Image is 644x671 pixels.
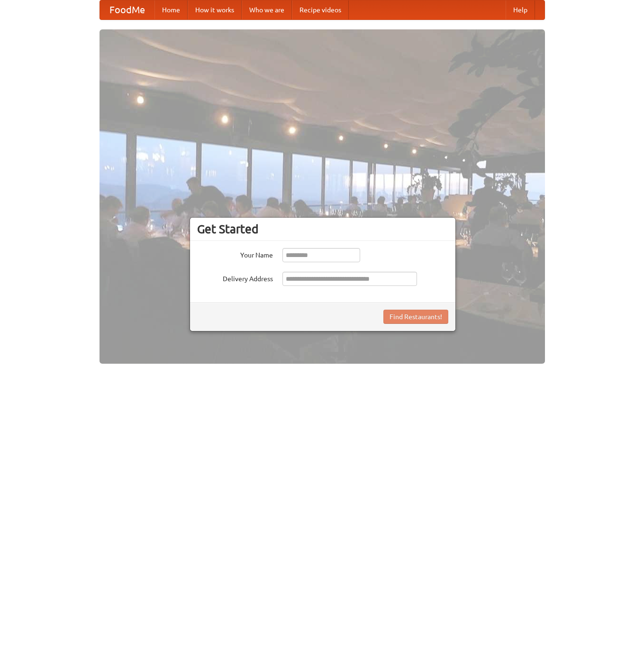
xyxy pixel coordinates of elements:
[197,222,448,236] h3: Get Started
[188,0,242,19] a: How it works
[242,0,292,19] a: Who we are
[197,248,273,260] label: Your Name
[506,0,535,19] a: Help
[154,0,188,19] a: Home
[100,0,154,19] a: FoodMe
[383,310,448,324] button: Find Restaurants!
[292,0,349,19] a: Recipe videos
[197,272,273,284] label: Delivery Address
